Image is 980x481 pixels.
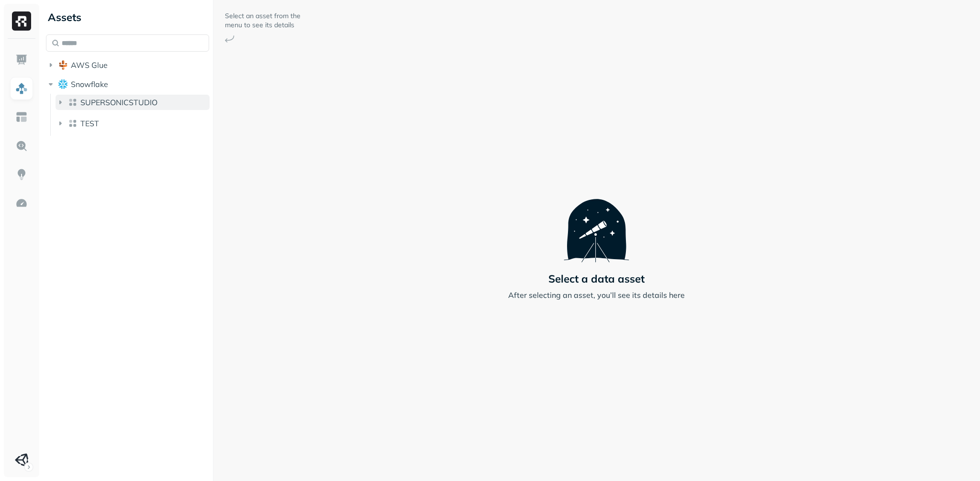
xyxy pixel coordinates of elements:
[15,168,28,181] img: Insights
[71,79,108,89] span: Snowflake
[56,95,210,110] button: SUPERSONICSTUDIO
[80,98,157,107] span: SUPERSONICSTUDIO
[68,119,78,128] img: lake
[225,35,234,43] img: Arrow
[68,98,78,107] img: lake
[46,77,209,92] button: Snowflake
[58,79,68,88] img: root
[15,453,28,467] img: Unity
[15,140,28,152] img: Query Explorer
[80,119,99,128] span: TEST
[15,111,28,123] img: Asset Explorer
[46,10,209,25] div: Assets
[15,82,28,95] img: Assets
[548,272,645,285] p: Select a data asset
[58,60,68,70] img: root
[46,57,209,73] button: AWS Glue
[15,54,28,66] img: Dashboard
[56,116,210,131] button: TEST
[564,180,629,262] img: Telescope
[12,11,31,31] img: Ryft
[225,11,301,30] p: Select an asset from the menu to see its details
[508,289,685,301] p: After selecting an asset, you’ll see its details here
[71,60,108,70] span: AWS Glue
[15,197,28,209] img: Optimization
